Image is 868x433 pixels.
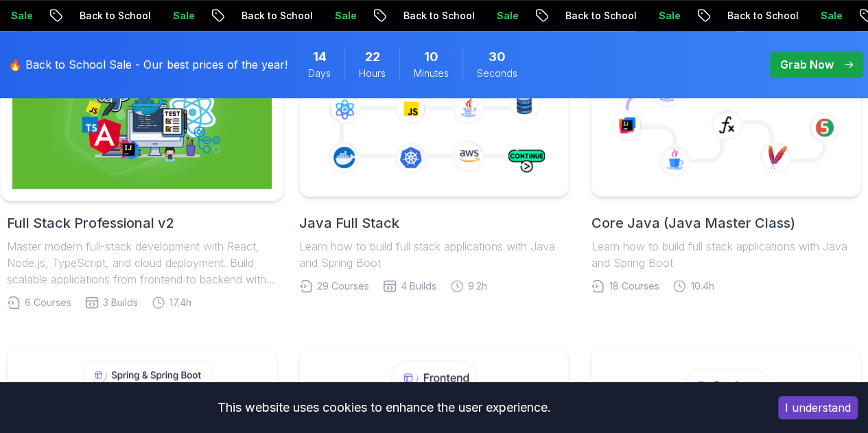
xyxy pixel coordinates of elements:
[486,9,530,23] p: Sale
[103,296,138,309] span: 3 Builds
[690,279,714,293] span: 10.4h
[780,56,834,73] p: Grab Now
[10,393,758,423] div: This website uses cookies to enhance the user experience.
[7,25,277,309] a: Full Stack Professional v2Full Stack Professional v2Master modern full-stack development with Rea...
[317,279,369,293] span: 29 Courses
[299,213,570,233] h2: Java Full Stack
[648,9,692,23] p: Sale
[392,9,486,23] p: Back to School
[778,396,858,419] button: Accept cookies
[299,25,570,293] a: Java Full StackLearn how to build full stack applications with Java and Spring Boot29 Courses4 Bu...
[716,9,810,23] p: Back to School
[609,279,659,293] span: 18 Courses
[69,9,162,23] p: Back to School
[414,67,449,80] span: Minutes
[7,238,277,288] p: Master modern full-stack development with React, Node.js, TypeScript, and cloud deployment. Build...
[468,279,487,293] span: 9.2h
[308,67,331,80] span: Days
[12,34,272,189] img: Full Stack Professional v2
[162,9,206,23] p: Sale
[424,47,438,67] span: 10 Minutes
[401,279,436,293] span: 4 Builds
[7,213,277,233] h2: Full Stack Professional v2
[299,238,570,271] p: Learn how to build full stack applications with Java and Spring Boot
[169,296,191,309] span: 17.4h
[477,67,517,80] span: Seconds
[554,9,648,23] p: Back to School
[359,67,386,80] span: Hours
[591,238,861,271] p: Learn how to build full stack applications with Java and Spring Boot
[231,9,324,23] p: Back to School
[365,47,380,67] span: 22 Hours
[591,213,861,233] h2: Core Java (Java Master Class)
[8,56,288,73] p: 🔥 Back to School Sale - Our best prices of the year!
[25,296,71,309] span: 6 Courses
[489,47,506,67] span: 30 Seconds
[591,25,861,293] a: Core Java (Java Master Class)Learn how to build full stack applications with Java and Spring Boot...
[324,9,368,23] p: Sale
[810,9,854,23] p: Sale
[313,47,327,67] span: 14 Days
